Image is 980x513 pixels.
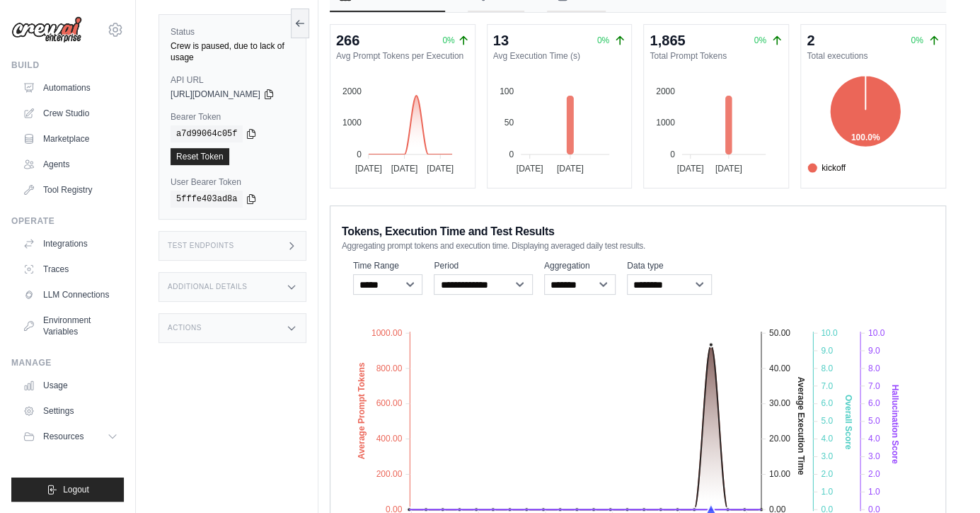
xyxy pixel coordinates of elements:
[807,162,846,174] span: kickoff
[11,60,124,71] div: Build
[371,328,403,338] tspan: 1000.00
[427,164,454,174] tspan: [DATE]
[353,260,423,271] label: Time Range
[627,260,712,271] label: Data type
[171,26,294,38] label: Status
[355,164,382,174] tspan: [DATE]
[754,35,766,45] span: 0%
[911,35,923,45] span: 0%
[807,50,940,62] dt: Total executions
[356,362,366,459] text: Average Prompt Tokens
[821,399,833,409] tspan: 6.0
[17,283,124,306] a: LLM Connections
[493,50,626,62] dt: Avg Execution Time (s)
[597,35,609,45] span: 0%
[171,191,243,208] code: 5fffe403ad8a
[544,260,616,271] label: Aggregation
[342,240,645,252] span: Aggregating prompt tokens and execution time. Displaying averaged daily test results.
[434,260,532,271] label: Period
[17,179,124,201] a: Tool Registry
[821,363,833,373] tspan: 8.0
[11,16,82,43] img: Logo
[650,50,783,62] dt: Total Prompt Tokens
[493,30,509,50] div: 13
[821,416,833,426] tspan: 5.0
[821,469,833,479] tspan: 2.0
[17,153,124,176] a: Agents
[171,74,294,86] label: API URL
[821,434,833,444] tspan: 4.0
[171,148,229,165] a: Reset Token
[868,416,880,426] tspan: 5.0
[868,487,880,497] tspan: 1.0
[868,469,880,479] tspan: 2.0
[868,346,880,356] tspan: 9.0
[17,425,124,448] button: Resources
[17,374,124,397] a: Usage
[171,125,243,142] code: a7d99064c05f
[677,164,704,174] tspan: [DATE]
[656,86,675,96] tspan: 2000
[342,118,362,128] tspan: 1000
[342,223,555,240] span: Tokens, Execution Time and Test Results
[769,328,790,338] tspan: 50.00
[868,381,880,391] tspan: 7.0
[509,150,514,159] tspan: 0
[342,86,362,96] tspan: 2000
[336,50,469,62] dt: Avg Prompt Tokens per Execution
[442,35,454,46] span: 0%
[807,30,814,50] div: 2
[168,283,247,291] h3: Additional Details
[769,434,790,444] tspan: 20.00
[376,434,402,444] tspan: 400.00
[171,176,294,188] label: User Bearer Token
[796,377,806,475] text: Average Execution Time
[504,118,514,128] tspan: 50
[868,399,880,409] tspan: 6.0
[821,328,838,338] tspan: 10.0
[376,363,402,373] tspan: 800.00
[670,150,675,159] tspan: 0
[17,258,124,281] a: Traces
[821,487,833,497] tspan: 1.0
[376,469,402,479] tspan: 200.00
[516,164,543,174] tspan: [DATE]
[868,328,885,338] tspan: 10.0
[391,164,417,174] tspan: [DATE]
[843,395,853,450] text: Overall Score
[357,150,362,159] tspan: 0
[17,232,124,255] a: Integrations
[168,324,202,332] h3: Actions
[868,434,880,444] tspan: 4.0
[500,86,514,96] tspan: 100
[715,164,742,174] tspan: [DATE]
[650,30,685,50] div: 1,865
[821,381,833,391] tspan: 7.0
[17,128,124,150] a: Marketplace
[17,77,124,99] a: Automations
[11,215,124,227] div: Operate
[769,363,790,373] tspan: 40.00
[11,478,124,502] button: Logout
[868,451,880,461] tspan: 3.0
[171,40,294,63] div: Crew is paused, due to lack of usage
[17,309,124,343] a: Environment Variables
[556,164,583,174] tspan: [DATE]
[168,242,234,250] h3: Test Endpoints
[336,30,359,50] div: 266
[909,445,980,513] iframe: Chat Widget
[821,346,833,356] tspan: 9.0
[868,363,880,373] tspan: 8.0
[769,469,790,479] tspan: 10.00
[821,451,833,461] tspan: 3.0
[43,431,83,442] span: Resources
[890,385,900,464] text: Hallucination Score
[769,399,790,409] tspan: 30.00
[17,102,124,125] a: Crew Studio
[171,111,294,123] label: Bearer Token
[17,400,124,422] a: Settings
[11,357,124,368] div: Manage
[63,484,89,495] span: Logout
[171,89,260,100] span: [URL][DOMAIN_NAME]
